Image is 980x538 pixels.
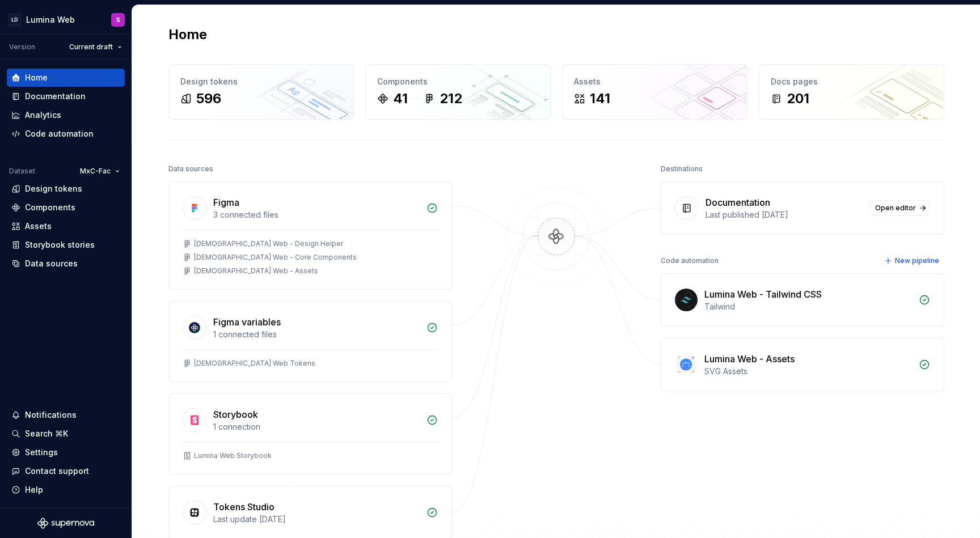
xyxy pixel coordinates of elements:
[168,161,213,177] div: Data sources
[393,90,408,108] div: 41
[365,64,551,120] a: Components41212
[180,76,342,87] div: Design tokens
[168,64,354,120] a: Design tokens596
[168,393,452,475] a: Storybook1 connectionLumina Web Storybook
[9,43,35,52] div: Version
[7,180,125,198] a: Design tokens
[25,484,43,495] div: Help
[213,514,420,525] div: Last update [DATE]
[7,255,125,273] a: Data sources
[875,204,916,213] span: Open editor
[7,198,125,217] a: Components
[196,90,221,108] div: 596
[704,287,822,301] div: Lumina Web - Tailwind CSS
[26,14,75,26] div: Lumina Web
[440,90,462,108] div: 212
[7,425,125,443] button: Search ⌘K
[25,465,89,477] div: Contact support
[590,90,610,108] div: 141
[168,181,452,290] a: Figma3 connected files[DEMOGRAPHIC_DATA] Web - Design Helper[DEMOGRAPHIC_DATA] Web - Core Compone...
[194,451,272,460] div: Lumina Web Storybook
[194,266,318,276] div: [DEMOGRAPHIC_DATA] Web - Assets
[194,253,357,262] div: [DEMOGRAPHIC_DATA] Web - Core Components
[213,196,239,209] div: Figma
[25,258,78,269] div: Data sources
[377,76,539,87] div: Components
[574,76,736,87] div: Assets
[25,447,58,458] div: Settings
[787,90,809,108] div: 201
[704,366,912,377] div: SVG Assets
[895,256,939,265] span: New pipeline
[213,408,258,421] div: Storybook
[7,106,125,124] a: Analytics
[9,167,35,176] div: Dataset
[213,209,420,221] div: 3 connected files
[7,462,125,480] button: Contact support
[7,236,125,254] a: Storybook stories
[213,329,420,340] div: 1 connected files
[25,128,94,139] div: Code automation
[7,217,125,235] a: Assets
[661,161,703,177] div: Destinations
[25,221,52,232] div: Assets
[168,26,207,44] h2: Home
[37,518,94,529] svg: Supernova Logo
[706,209,863,221] div: Last published [DATE]
[759,64,944,120] a: Docs pages201
[80,167,111,176] span: MxC-Fac
[7,443,125,461] a: Settings
[25,239,95,251] div: Storybook stories
[7,125,125,143] a: Code automation
[661,253,719,269] div: Code automation
[69,43,113,52] span: Current draft
[213,315,281,329] div: Figma variables
[881,253,944,269] button: New pipeline
[704,352,795,366] div: Lumina Web - Assets
[7,406,125,424] button: Notifications
[25,428,68,439] div: Search ⌘K
[25,109,61,121] div: Analytics
[25,72,48,83] div: Home
[706,196,770,209] div: Documentation
[194,239,343,248] div: [DEMOGRAPHIC_DATA] Web - Design Helper
[25,202,75,213] div: Components
[213,421,420,433] div: 1 connection
[75,163,125,179] button: MxC-Fac
[8,13,22,27] div: LD
[194,359,315,368] div: [DEMOGRAPHIC_DATA] Web Tokens
[64,39,127,55] button: Current draft
[2,7,129,32] button: LDLumina WebS
[213,500,274,514] div: Tokens Studio
[7,69,125,87] a: Home
[25,183,82,194] div: Design tokens
[7,87,125,105] a: Documentation
[771,76,932,87] div: Docs pages
[870,200,930,216] a: Open editor
[25,409,77,421] div: Notifications
[25,91,86,102] div: Documentation
[168,301,452,382] a: Figma variables1 connected files[DEMOGRAPHIC_DATA] Web Tokens
[116,15,120,24] div: S
[562,64,747,120] a: Assets141
[704,301,912,312] div: Tailwind
[7,481,125,499] button: Help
